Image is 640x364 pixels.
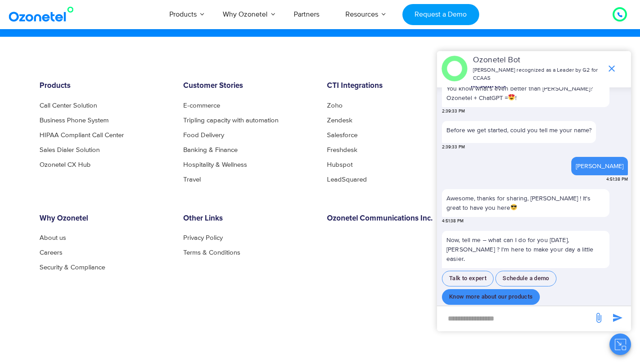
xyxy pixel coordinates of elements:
[183,132,224,139] a: Food Delivery
[40,117,109,124] a: Business Phone System
[183,249,240,256] a: Terms & Conditions
[473,54,602,66] p: Ozonetel Bot
[40,234,66,241] a: About us
[446,126,591,135] p: Before we get started, could you tell me your name?
[183,82,313,91] h6: Customer Stories
[327,102,343,109] a: Zoho
[576,161,623,171] div: [PERSON_NAME]
[327,214,457,223] h6: Ozonetel Communications Inc.
[442,144,465,151] span: 2:39:33 PM
[40,249,62,256] a: Careers
[609,334,631,355] button: Close chat
[495,271,556,286] button: Schedule a demo
[442,289,540,305] button: Know more about our products
[446,84,605,103] p: You know what's even better than [PERSON_NAME]? Ozonetel + ChatGPT = !
[40,132,124,139] a: HIPAA Compliant Call Center
[609,309,627,327] span: send message
[402,4,479,25] a: Request a Demo
[183,147,238,153] a: Banking & Finance
[40,82,170,91] h6: Products
[40,102,97,109] a: Call Center Solution
[442,108,465,115] span: 2:39:33 PM
[603,60,621,78] span: end chat or minimize
[40,264,105,271] a: Security & Compliance
[441,311,589,327] div: new-msg-input
[40,147,100,153] a: Sales Dialer Solution
[327,132,358,139] a: Salesforce
[442,306,463,312] span: 4:51:38 PM
[442,271,494,286] button: Talk to expert
[183,102,220,109] a: E-commerce
[327,161,353,168] a: Hubspot
[183,117,278,124] a: Tripling capacity with automation
[327,82,457,91] h6: CTI Integrations
[40,161,91,168] a: Ozonetel CX Hub
[327,117,353,124] a: Zendesk
[327,176,367,183] a: LeadSquared
[473,66,602,82] p: [PERSON_NAME] recognized as a Leader by G2 for CCAAS
[183,234,223,241] a: Privacy Policy
[183,161,247,168] a: Hospitality & Wellness
[183,214,313,223] h6: Other Links
[442,218,463,225] span: 4:51:38 PM
[606,176,628,183] span: 4:51:38 PM
[508,94,515,100] img: 😍
[511,204,517,210] img: 😎
[183,176,201,183] a: Travel
[590,309,608,327] span: send message
[327,147,358,153] a: Freshdesk
[446,194,605,212] p: Awesome, thanks for sharing, [PERSON_NAME] ! It's great to have you here
[40,214,170,223] h6: Why Ozonetel
[442,231,609,268] p: Now, tell me – what can I do for you [DATE], [PERSON_NAME] ? I'm here to make your day a little e...
[441,56,468,82] img: header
